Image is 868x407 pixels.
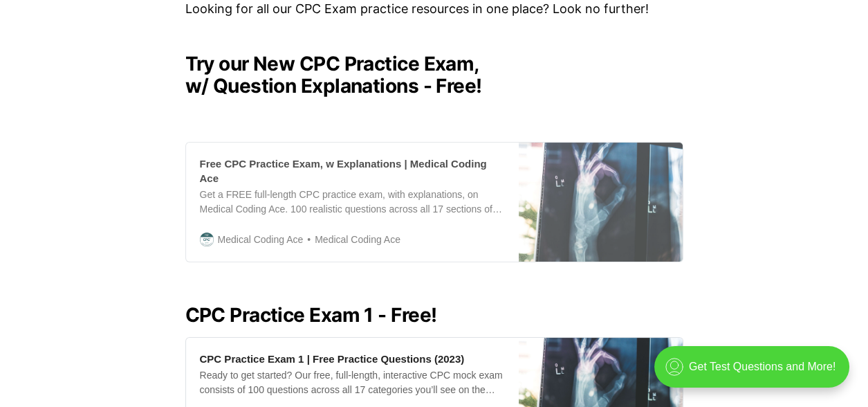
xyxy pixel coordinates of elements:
[200,156,505,186] div: Free CPC Practice Exam, w Explanations | Medical Coding Ace
[185,304,683,326] h2: CPC Practice Exam 1 - Free!
[200,188,505,217] div: Get a FREE full-length CPC practice exam, with explanations, on Medical Coding Ace. 100 realistic...
[185,53,683,97] h2: Try our New CPC Practice Exam, w/ Question Explanations - Free!
[185,142,683,262] a: Free CPC Practice Exam, w Explanations | Medical Coding AceGet a FREE full-length CPC practice ex...
[303,232,400,248] span: Medical Coding Ace
[218,232,304,247] span: Medical Coding Ace
[200,368,505,397] div: Ready to get started? Our free, full-length, interactive CPC mock exam consists of 100 questions ...
[643,339,868,407] iframe: portal-trigger
[200,352,465,366] div: CPC Practice Exam 1 | Free Practice Questions (2023)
